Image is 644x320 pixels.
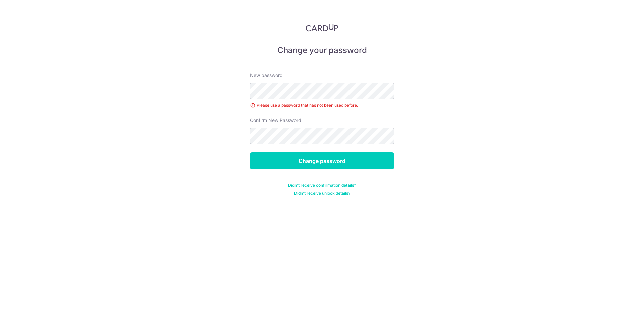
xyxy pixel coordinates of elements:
a: Didn't receive unlock details? [294,191,350,196]
label: New password [250,72,283,79]
div: Please use a password that has not been used before. [250,102,394,109]
label: Confirm New Password [250,117,301,124]
h5: Change your password [250,45,394,56]
img: CardUp Logo [306,24,338,32]
input: Change password [250,152,394,169]
a: Didn't receive confirmation details? [288,183,356,188]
